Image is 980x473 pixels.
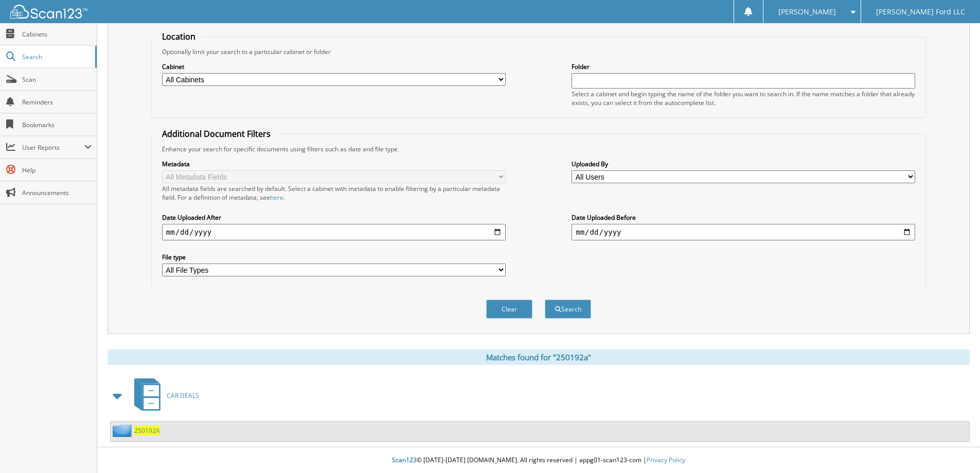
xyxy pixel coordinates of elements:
[545,300,591,319] button: Search
[778,9,836,15] span: [PERSON_NAME]
[22,52,90,61] span: Search
[134,426,160,435] a: 250192A
[647,456,685,464] a: Privacy Policy
[22,30,92,39] span: Cabinets
[22,143,84,152] span: User Reports
[10,5,87,19] img: scan123-logo-white.svg
[113,424,134,437] img: folder2.png
[157,128,276,139] legend: Additional Document Filters
[157,31,201,42] legend: Location
[572,90,915,107] div: Select a cabinet and begin typing the name of the folder you want to search in. If the name match...
[572,160,915,168] label: Uploaded By
[108,349,970,365] div: Matches found for "250192a"
[929,424,980,473] iframe: Chat Widget
[22,188,92,197] span: Announcements
[572,224,915,240] input: end
[162,62,506,71] label: Cabinet
[162,253,506,261] label: File type
[876,9,965,15] span: [PERSON_NAME] Ford LLC
[22,75,92,84] span: Scan
[157,145,920,153] div: Enhance your search for specific documents using filters such as date and file type.
[270,193,283,202] a: here
[162,160,506,168] label: Metadata
[162,224,506,240] input: start
[97,448,980,473] div: © [DATE]-[DATE] [DOMAIN_NAME]. All rights reserved | appg01-scan123-com |
[22,120,92,129] span: Bookmarks
[392,456,417,464] span: Scan123
[162,184,506,202] div: All metadata fields are searched by default. Select a cabinet with metadata to enable filtering b...
[22,166,92,174] span: Help
[22,98,92,107] span: Reminders
[167,391,199,400] span: CAR DEALS
[572,213,915,222] label: Date Uploaded Before
[486,300,532,319] button: Clear
[162,213,506,222] label: Date Uploaded After
[157,47,920,56] div: Optionally limit your search to a particular cabinet or folder
[572,62,915,71] label: Folder
[128,375,199,416] a: CAR DEALS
